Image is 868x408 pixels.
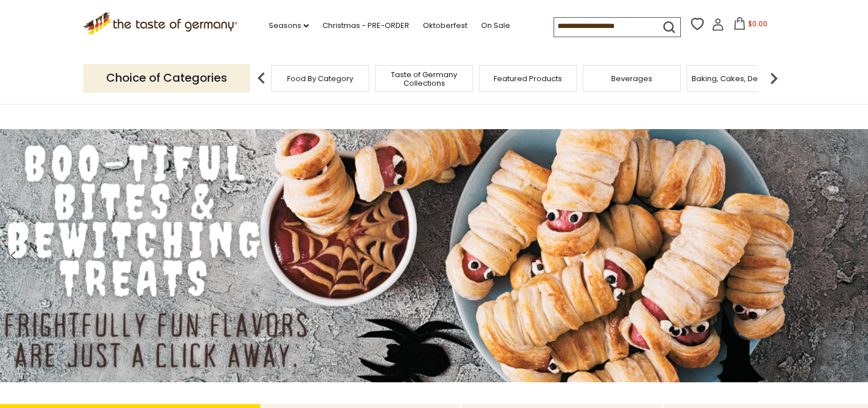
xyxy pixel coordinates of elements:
img: previous arrow [250,67,273,90]
a: Baking, Cakes, Desserts [692,74,780,83]
span: $0.00 [748,19,768,29]
p: Choice of Categories [83,64,250,92]
a: Taste of Germany Collections [378,70,470,87]
a: Featured Products [494,74,562,83]
img: next arrow [762,67,785,90]
a: Beverages [611,74,652,83]
a: Food By Category [287,74,353,83]
a: Oktoberfest [423,19,467,32]
button: $0.00 [726,17,775,34]
a: Seasons [269,19,309,32]
a: Christmas - PRE-ORDER [322,19,409,32]
a: On Sale [481,19,510,32]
